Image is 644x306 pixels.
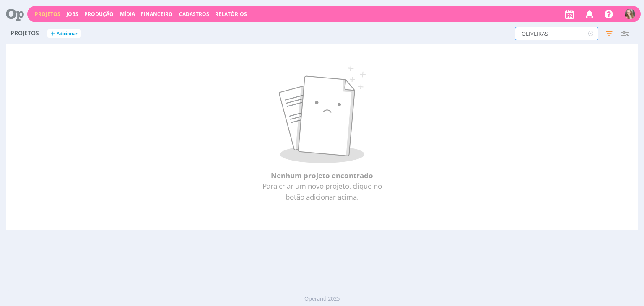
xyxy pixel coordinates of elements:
[117,11,138,18] button: Mídia
[213,11,249,18] button: Relatórios
[10,30,39,37] span: Projetos
[51,29,55,38] span: +
[47,29,81,38] button: +Adicionar
[35,10,60,18] a: Projetos
[28,181,616,202] p: Para criar um novo projeto, clique no botão adicionar acima.
[279,65,366,163] img: Sem resultados
[624,7,636,21] button: G
[138,11,175,18] button: Financeiro
[32,11,63,18] button: Projetos
[82,11,116,18] button: Produção
[177,11,212,18] button: Cadastros
[179,10,209,18] span: Cadastros
[625,9,635,19] img: G
[24,62,620,213] div: Nenhum projeto encontrado
[64,11,81,18] button: Jobs
[515,27,598,40] input: Busca
[120,10,135,18] a: Mídia
[84,10,114,18] a: Produção
[66,10,78,18] a: Jobs
[57,31,78,36] span: Adicionar
[141,10,173,18] a: Financeiro
[215,10,247,18] a: Relatórios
